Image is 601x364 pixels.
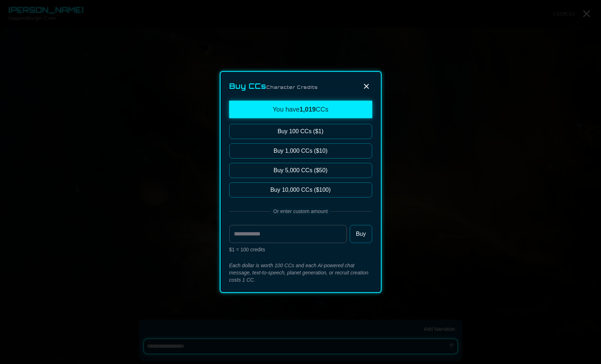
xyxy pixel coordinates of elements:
[229,124,372,139] button: Buy 100 CCs ($1)
[300,106,316,113] span: 1,019
[266,84,318,90] span: Character Credits
[229,143,372,159] button: Buy 1,000 CCs ($10)
[270,208,331,215] span: Or enter custom amount
[229,101,372,118] div: You have CCs
[350,225,372,243] button: Buy
[229,81,318,91] h2: Buy CCs
[229,163,372,178] button: Buy 5,000 CCs ($50)
[229,262,372,283] p: Each dollar is worth 100 CCs and each AI-powered chat message, text-to-speech, planet generation,...
[229,182,372,198] button: Buy 10,000 CCs ($100)
[229,246,372,253] p: $1 = 100 credits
